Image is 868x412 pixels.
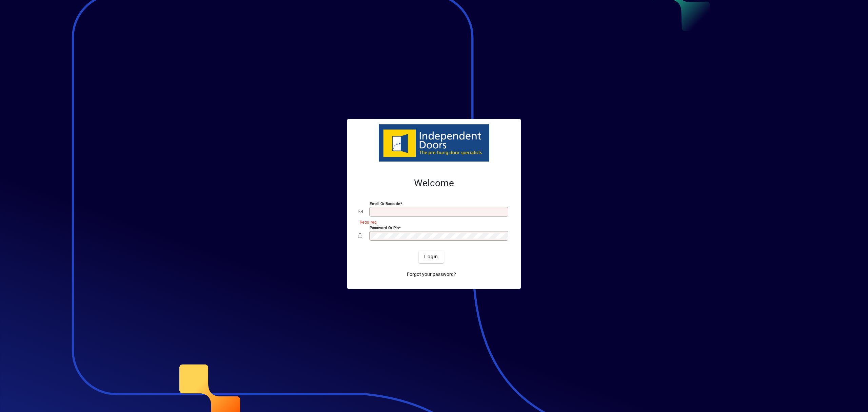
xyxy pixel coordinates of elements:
mat-error: Required [360,218,505,225]
button: Login [419,251,443,263]
a: Forgot your password? [404,268,459,281]
mat-label: Email or Barcode [370,201,400,206]
span: Login [424,253,438,260]
mat-label: Password or Pin [370,225,399,230]
h2: Welcome [358,177,510,189]
span: Forgot your password? [407,271,456,278]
